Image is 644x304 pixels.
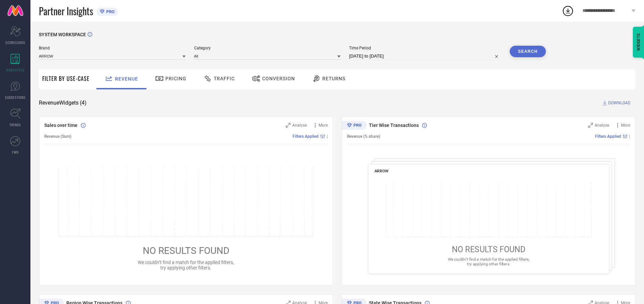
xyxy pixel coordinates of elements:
[6,67,25,72] span: WORKSPACE
[293,134,319,139] span: Filters Applied
[39,46,186,50] span: Brand
[12,150,19,155] span: FWD
[194,46,341,50] span: Category
[510,46,546,57] button: Search
[342,121,367,131] div: Premium
[319,123,328,128] span: More
[138,260,234,270] span: We couldn’t find a match for the applied filters, try applying other filters.
[9,122,21,127] span: TRENDS
[143,245,229,256] span: NO RESULTS FOUND
[349,52,501,60] input: Select time period
[165,76,186,81] span: Pricing
[347,134,380,139] span: Revenue (% share)
[44,134,71,139] span: Revenue (Sum)
[286,123,291,128] svg: Zoom
[608,100,630,106] span: DOWNLOAD
[42,74,90,83] span: Filter By Use-Case
[105,9,115,14] span: PRO
[214,76,235,81] span: Traffic
[562,5,574,17] div: Open download list
[39,32,86,37] span: SYSTEM WORKSPACE
[349,46,501,50] span: Time Period
[292,123,307,128] span: Analyse
[621,123,630,128] span: More
[369,123,419,128] span: Tier Wise Transactions
[588,123,593,128] svg: Zoom
[39,100,87,106] span: Revenue Widgets ( 4 )
[327,134,328,139] span: |
[595,123,609,128] span: Analyse
[629,134,630,139] span: |
[262,76,295,81] span: Conversion
[447,257,529,266] span: We couldn’t find a match for the applied filters, try applying other filters.
[452,245,525,254] span: NO RESULTS FOUND
[115,76,138,82] span: Revenue
[5,40,25,45] span: SCORECARDS
[374,169,388,173] span: ARROW
[322,76,345,81] span: Returns
[44,123,77,128] span: Sales over time
[5,95,26,100] span: SUGGESTIONS
[39,4,93,18] span: Partner Insights
[595,134,621,139] span: Filters Applied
